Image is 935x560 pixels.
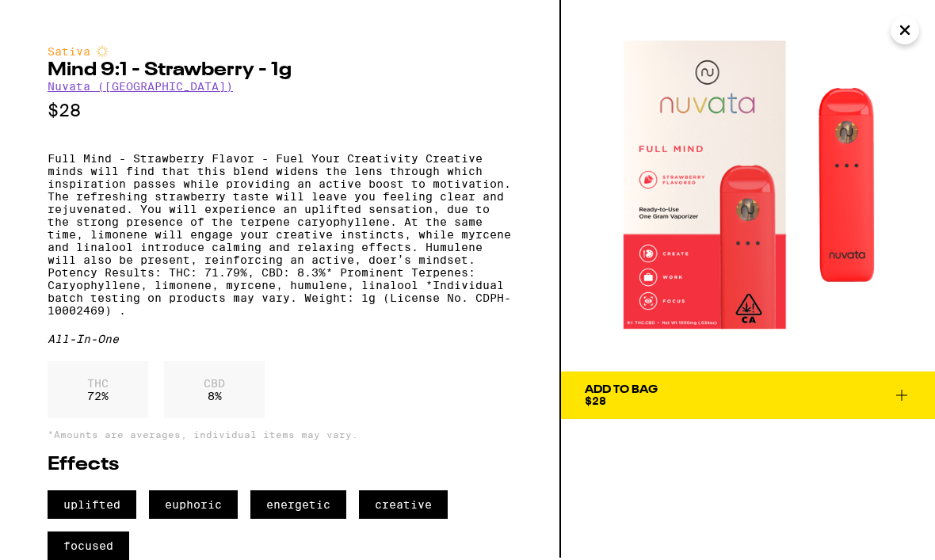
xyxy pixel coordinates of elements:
[48,152,512,317] p: Full Mind - Strawberry Flavor - Fuel Your Creativity Creative minds will find that this blend wid...
[48,429,512,440] p: *Amounts are averages, individual items may vary.
[48,80,233,93] a: Nuvata ([GEOGRAPHIC_DATA])
[96,45,109,58] img: sativaColor.svg
[204,377,225,390] p: CBD
[87,377,109,390] p: THC
[561,371,935,419] button: Add To Bag$28
[891,16,919,44] button: Close
[48,490,136,519] span: uplifted
[48,333,512,345] div: All-In-One
[585,384,658,395] div: Add To Bag
[48,531,129,560] span: focused
[149,490,238,519] span: euphoric
[250,490,346,519] span: energetic
[48,455,512,474] h2: Effects
[48,361,148,418] div: 72 %
[585,394,606,407] span: $28
[359,490,448,519] span: creative
[48,101,512,120] p: $28
[48,45,512,58] div: Sativa
[164,361,265,418] div: 8 %
[48,61,512,80] h2: Mind 9:1 - Strawberry - 1g
[10,11,114,24] span: Hi. Need any help?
